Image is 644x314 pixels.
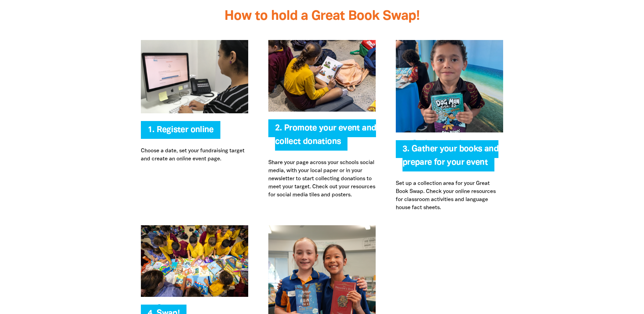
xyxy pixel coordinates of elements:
p: Set up a collection area for your Great Book Swap. Check your online resources for classroom acti... [396,180,503,212]
p: Choose a date, set your fundraising target and create an online event page. [141,147,248,163]
img: Promote your event and collect donations [268,40,376,112]
img: Swap! [141,225,248,297]
p: Share your page across your schools social media, with your local paper or in your newsletter to ... [268,159,376,199]
span: How to hold a Great Book Swap! [224,10,420,23]
img: Gather your books and prepare for your event [396,40,503,132]
span: 2. Promote your event and collect donations [275,124,376,151]
span: 3. Gather your books and prepare for your event [402,145,498,171]
a: 1. Register online [148,126,214,134]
